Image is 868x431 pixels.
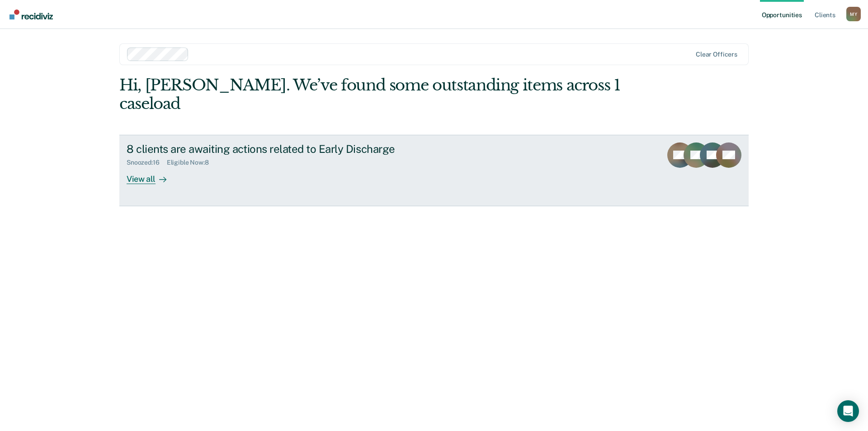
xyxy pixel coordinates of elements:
[127,142,444,156] div: 8 clients are awaiting actions related to Early Discharge
[846,7,861,21] div: M Y
[846,7,861,21] button: Profile dropdown button
[167,159,216,166] div: Eligible Now : 8
[696,51,737,58] div: Clear officers
[837,400,859,422] div: Open Intercom Messenger
[127,159,167,166] div: Snoozed : 16
[119,76,623,113] div: Hi, [PERSON_NAME]. We’ve found some outstanding items across 1 caseload
[127,166,177,184] div: View all
[9,9,53,19] img: Recidiviz
[119,135,749,206] a: 8 clients are awaiting actions related to Early DischargeSnoozed:16Eligible Now:8View all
